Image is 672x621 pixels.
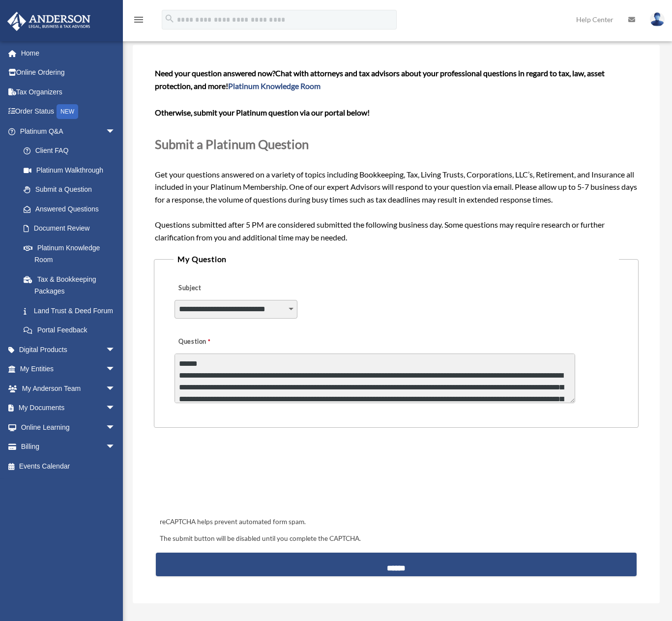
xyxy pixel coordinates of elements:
[155,68,638,242] span: Get your questions answered on a variety of topics including Bookkeeping, Tax, Living Trusts, Cor...
[106,379,125,399] span: arrow_drop_down
[106,417,125,438] span: arrow_drop_down
[14,160,130,180] a: Platinum Walkthrough
[7,340,130,359] a: Digital Productsarrow_drop_down
[156,533,637,545] div: The submit button will be disabled until you complete the CAPTCHA.
[106,437,125,457] span: arrow_drop_down
[155,108,370,117] b: Otherwise, submit your Platinum question via our portal below!
[155,68,275,78] span: Need your question answered now?
[175,335,251,349] label: Question
[7,417,130,437] a: Online Learningarrow_drop_down
[106,340,125,360] span: arrow_drop_down
[7,63,130,83] a: Online Ordering
[106,121,125,142] span: arrow_drop_down
[7,82,130,102] a: Tax Organizers
[106,359,125,380] span: arrow_drop_down
[14,238,130,269] a: Platinum Knowledge Room
[7,359,130,379] a: My Entitiesarrow_drop_down
[4,12,93,31] img: Anderson Advisors Platinum Portal
[7,456,130,476] a: Events Calendar
[7,43,130,63] a: Home
[57,104,78,119] div: NEW
[106,398,125,418] span: arrow_drop_down
[14,180,125,200] a: Submit a Question
[175,281,268,295] label: Subject
[7,437,130,457] a: Billingarrow_drop_down
[14,321,130,340] a: Portal Feedback
[650,12,665,27] img: User Pic
[155,137,309,151] span: Submit a Platinum Question
[7,121,130,141] a: Platinum Q&Aarrow_drop_down
[7,379,130,398] a: My Anderson Teamarrow_drop_down
[14,269,130,301] a: Tax & Bookkeeping Packages
[174,252,618,266] legend: My Question
[14,199,130,219] a: Answered Questions
[157,458,306,497] iframe: reCAPTCHA
[14,301,130,321] a: Land Trust & Deed Forum
[14,141,130,161] a: Client FAQ
[156,516,637,528] div: reCAPTCHA helps prevent automated form spam.
[228,81,321,90] a: Platinum Knowledge Room
[133,17,145,26] a: menu
[164,13,175,24] i: search
[7,102,130,122] a: Order StatusNEW
[14,219,130,238] a: Document Review
[155,68,605,90] span: Chat with attorneys and tax advisors about your professional questions in regard to tax, law, ass...
[133,14,145,26] i: menu
[7,398,130,418] a: My Documentsarrow_drop_down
